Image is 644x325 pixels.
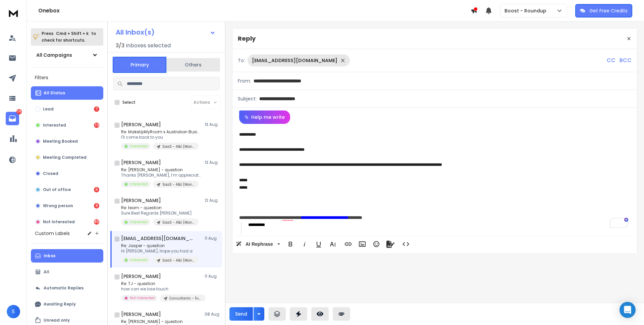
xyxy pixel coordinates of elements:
p: 08 Aug [205,312,220,317]
p: Re: team - question [121,205,199,211]
div: 9 [94,203,99,208]
button: Signature [384,237,397,251]
span: Cmd + Shift + k [55,30,90,37]
p: Interested [130,144,148,149]
p: Re: [PERSON_NAME] - question [121,319,201,324]
p: Wrong person [43,203,73,208]
button: Insert Link (⌘K) [342,237,355,251]
p: Not Interested [43,219,75,225]
button: Emoticons [370,237,383,251]
button: All [31,265,103,279]
h1: [PERSON_NAME] [121,273,161,280]
p: Press to check for shortcuts. [42,30,96,44]
button: All Status [31,86,103,100]
div: 7 [94,106,99,112]
h1: [PERSON_NAME] [121,121,161,128]
p: From: [238,78,251,84]
p: SaaS - ABJ (Manually Collected) [162,144,195,149]
p: Boost - Roundup [504,7,549,14]
p: Re: [PERSON_NAME] - question [121,167,202,173]
p: Unread only [44,318,70,323]
p: Inbox [44,253,55,259]
button: Awaiting Reply [31,297,103,311]
button: Help me write [239,110,290,124]
p: [EMAIL_ADDRESS][DOMAIN_NAME] [252,57,337,64]
p: Reply [238,34,256,43]
button: Out of office5 [31,183,103,196]
div: Open Intercom Messenger [620,302,636,318]
div: To enrich screen reader interactions, please activate Accessibility in Grammarly extension settings [232,124,637,234]
button: Lead7 [31,102,103,116]
h1: [PERSON_NAME] [121,159,161,166]
button: Not Interested80 [31,215,103,229]
button: Meeting Booked [31,135,103,148]
button: More Text [326,237,339,251]
h1: [EMAIL_ADDRESS][DOMAIN_NAME] [121,235,195,242]
button: Others [166,57,220,72]
p: CC [607,56,615,64]
button: Automatic Replies [31,281,103,295]
p: Out of office [43,187,71,192]
h3: Filters [31,73,103,82]
p: Thanks [PERSON_NAME], I’m appreciate to [121,173,202,178]
h3: Inboxes selected [126,42,171,50]
button: Inbox [31,249,103,263]
button: Wrong person9 [31,199,103,213]
button: Send [229,307,253,321]
button: Bold (⌘B) [284,237,297,251]
p: All [44,269,49,275]
div: 5 [94,187,99,192]
div: 80 [94,219,99,225]
p: To: [238,57,245,64]
p: I'll come back to you [121,135,202,140]
p: Lead [43,106,54,112]
p: Re: Jasper - question [121,243,199,248]
button: S [7,305,20,318]
p: Get Free Credits [589,7,628,14]
button: Italic (⌘I) [298,237,311,251]
h1: [PERSON_NAME] [121,311,161,318]
p: Not Interested [130,295,155,300]
a: 174 [6,112,19,125]
button: Primary [113,57,166,73]
span: 3 / 3 [116,42,124,50]
img: logo [7,7,20,19]
p: All Status [44,90,65,96]
p: Hi [PERSON_NAME], Hope you had a [121,248,199,254]
h1: Onebox [38,7,471,15]
p: Meeting Booked [43,139,78,144]
div: 73 [94,123,99,128]
p: Interested [130,220,148,225]
button: Underline (⌘U) [312,237,325,251]
p: Consultants - Founders Mag (Manually Collected) [169,296,202,301]
h1: All Inbox(s) [116,29,155,36]
p: SaaS - ABJ (Manually Collected) [162,182,195,187]
p: 11 Aug [205,274,220,279]
p: 174 [16,109,22,114]
h1: All Campaigns [36,52,72,58]
p: Subject: [238,95,257,102]
h1: [PERSON_NAME] [121,197,161,204]
p: Closed [43,171,58,176]
p: 13 Aug [205,122,220,127]
p: 11 Aug [205,236,220,241]
button: Insert Image (⌘P) [356,237,369,251]
button: Get Free Credits [575,4,632,17]
button: All Campaigns [31,48,103,62]
p: Automatic Replies [44,285,84,291]
p: Re: MakeUpMyRoom x Australian Business [121,129,202,135]
p: Interested [43,123,66,128]
p: SaaS - ABJ (Manually Collected) [162,220,195,225]
button: AI Rephrase [234,237,281,251]
p: 13 Aug [205,160,220,165]
p: BCC [620,56,632,64]
p: SaaS - ABJ (Manually Collected) [162,258,195,263]
button: Interested73 [31,119,103,132]
span: AI Rephrase [244,241,274,247]
label: Select [122,100,136,105]
p: Interested [130,258,148,263]
p: Meeting Completed [43,155,87,160]
p: Sure Best Regards [PERSON_NAME] [121,211,199,216]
